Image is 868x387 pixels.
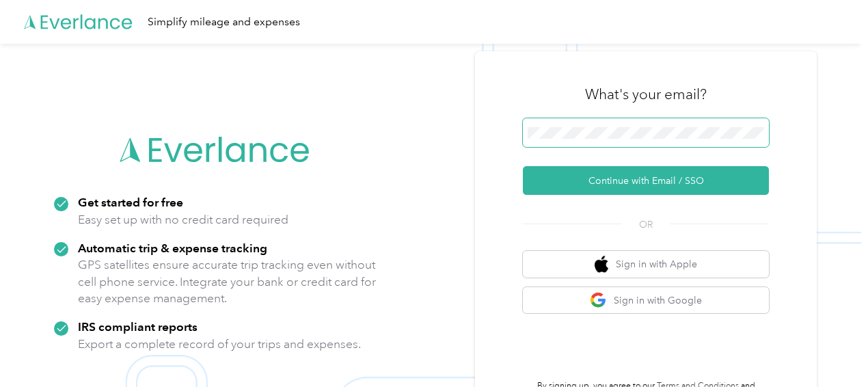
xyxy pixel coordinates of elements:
[585,85,707,104] h3: What's your email?
[595,256,608,273] img: apple logo
[78,319,198,334] strong: IRS compliant reports
[78,195,183,209] strong: Get started for free
[78,211,288,228] p: Easy set up with no credit card required
[78,256,377,307] p: GPS satellites ensure accurate trip tracking even without cell phone service. Integrate your bank...
[523,251,769,278] button: apple logoSign in with Apple
[523,166,769,195] button: Continue with Email / SSO
[622,217,670,232] span: OR
[78,241,267,255] strong: Automatic trip & expense tracking
[148,14,300,31] div: Simplify mileage and expenses
[523,287,769,314] button: google logoSign in with Google
[78,336,361,353] p: Export a complete record of your trips and expenses.
[590,292,607,309] img: google logo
